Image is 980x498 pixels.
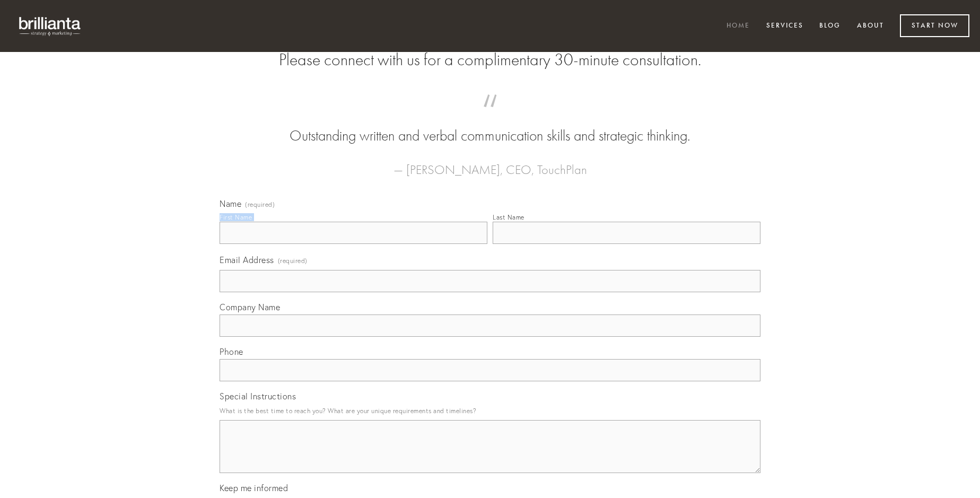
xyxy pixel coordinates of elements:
[220,302,280,312] span: Company Name
[720,18,757,35] a: Home
[278,254,308,268] span: (required)
[237,146,743,180] figcaption: — [PERSON_NAME], CEO, TouchPlan
[220,213,252,221] div: First Name
[220,50,760,70] h2: Please connect with us for a complimentary 30-minute consultation.
[850,18,891,35] a: About
[220,346,243,357] span: Phone
[237,105,743,126] span: “
[220,198,241,209] span: Name
[245,202,275,208] span: (required)
[812,18,847,35] a: Blog
[900,14,969,37] a: Start Now
[493,213,524,221] div: Last Name
[11,11,90,41] img: brillianta - research, strategy, marketing
[220,483,288,493] span: Keep me informed
[237,105,743,146] blockquote: Outstanding written and verbal communication skills and strategic thinking.
[220,255,274,265] span: Email Address
[220,404,760,418] p: What is the best time to reach you? What are your unique requirements and timelines?
[220,391,296,401] span: Special Instructions
[759,18,810,35] a: Services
